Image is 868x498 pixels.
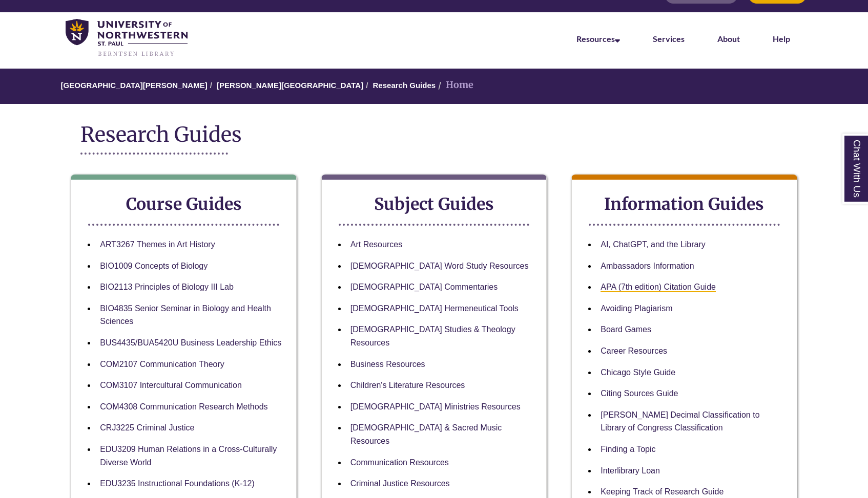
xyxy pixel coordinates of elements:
[350,479,450,488] a: Criminal Justice Resources
[100,360,224,369] a: COM2107 Communication Theory
[100,304,271,326] a: BIO4835 Senior Seminar in Biology and Health Sciences
[100,402,267,411] a: COM4308 Communication Research Methods
[350,240,402,249] a: Art Resources
[601,240,706,249] a: AI, ChatGPT, and the Library
[100,423,194,432] a: CRJ3225 Criminal Justice
[100,240,215,249] a: ART3267 Themes in Art History
[601,283,716,292] a: APA (7th edition) Citation Guide
[217,81,363,90] a: [PERSON_NAME][GEOGRAPHIC_DATA]
[374,194,494,214] strong: Subject Guides
[350,402,521,411] a: [DEMOGRAPHIC_DATA] Ministries Resources
[100,381,242,389] a: COM3107 Intercultural Communication
[350,325,515,347] a: [DEMOGRAPHIC_DATA] Studies & Theology Resources
[350,262,529,270] a: [DEMOGRAPHIC_DATA] Word Study Resources
[601,368,675,377] a: Chicago Style Guide
[100,479,255,488] a: EDU3235 Instructional Foundations (K-12)
[350,304,519,313] a: [DEMOGRAPHIC_DATA] Hermeneutical Tools
[601,325,651,334] a: Board Games
[601,410,759,432] a: [PERSON_NAME] Decimal Classification to Library of Congress Classification
[80,122,242,147] span: Research Guides
[601,466,660,475] a: Interlibrary Loan
[126,194,242,214] strong: Course Guides
[373,81,436,90] a: Research Guides
[773,34,790,44] a: Help
[601,304,672,313] a: Avoiding Plagiarism
[100,445,277,467] a: EDU3209 Human Relations in a Cross-Culturally Diverse World
[100,283,234,291] a: BIO2113 Principles of Biology III Lab
[61,81,208,90] a: [GEOGRAPHIC_DATA][PERSON_NAME]
[601,262,694,270] a: Ambassadors Information
[601,347,667,355] a: Career Resources
[717,34,740,44] a: About
[350,283,498,291] a: [DEMOGRAPHIC_DATA] Commentaries
[576,34,620,44] a: Resources
[601,445,655,453] a: Finding a Topic
[601,487,724,496] a: Keeping Track of Research Guide
[601,389,678,398] a: Citing Sources Guide
[350,360,425,369] a: Business Resources
[350,458,449,467] a: Communication Resources
[100,262,208,270] a: BIO1009 Concepts of Biology
[653,34,685,44] a: Services
[350,423,502,445] a: [DEMOGRAPHIC_DATA] & Sacred Music Resources
[100,338,281,347] a: BUS4435/BUA5420U Business Leadership Ethics
[436,78,473,93] li: Home
[350,381,465,389] a: Children's Literature Resources
[66,19,188,58] img: UNWSP Library Logo
[604,194,764,214] strong: Information Guides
